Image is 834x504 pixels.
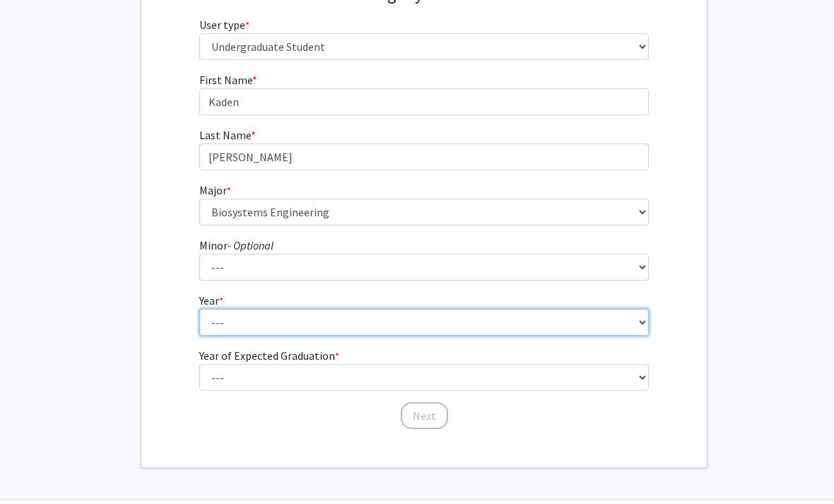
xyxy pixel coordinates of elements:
span: Last Name [199,128,251,142]
button: Next [401,402,448,429]
label: Year of Expected Graduation [199,347,339,364]
span: First Name [199,73,252,87]
i: - Optional [228,238,274,252]
label: Minor [199,237,274,254]
label: Major [199,182,231,199]
label: User type [199,16,249,33]
label: Year [199,292,223,309]
iframe: Chat [11,440,60,493]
